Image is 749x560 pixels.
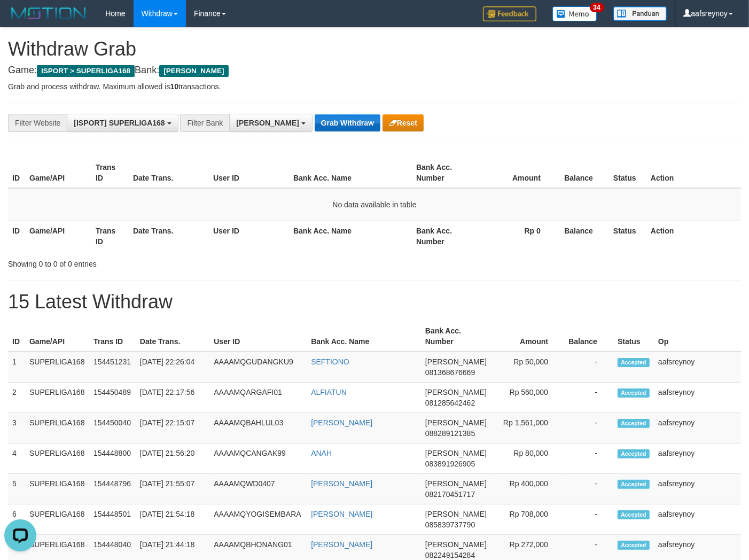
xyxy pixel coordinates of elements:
td: 3 [8,413,25,444]
th: Balance [557,158,609,188]
th: Bank Acc. Number [412,221,478,251]
th: Balance [564,321,613,352]
th: Game/API [25,321,89,352]
img: Feedback.jpg [483,6,536,21]
span: [PERSON_NAME] [425,357,487,366]
td: SUPERLIGA168 [25,504,89,535]
span: Accepted [618,358,650,367]
th: Bank Acc. Number [412,158,478,188]
div: Showing 0 to 0 of 0 entries [8,254,304,269]
td: 154448800 [89,444,136,474]
span: 34 [590,3,604,12]
td: 5 [8,474,25,504]
span: Accepted [618,541,650,550]
th: Date Trans. [129,221,209,251]
p: Grab and process withdraw. Maximum allowed is transactions. [8,81,741,92]
th: Trans ID [91,221,129,251]
span: [PERSON_NAME] [236,119,299,127]
th: Amount [491,321,564,352]
button: [PERSON_NAME] [229,114,312,132]
th: Bank Acc. Name [289,158,412,188]
td: 1 [8,352,25,383]
td: - [564,444,613,474]
th: ID [8,158,25,188]
th: User ID [209,158,289,188]
th: Date Trans. [136,321,209,352]
td: AAAAMQARGAFI01 [209,383,307,413]
a: [PERSON_NAME] [311,510,372,518]
th: User ID [209,221,289,251]
h4: Game: Bank: [8,65,741,76]
td: SUPERLIGA168 [25,413,89,444]
span: Accepted [618,449,650,458]
td: 154450040 [89,413,136,444]
h1: 15 Latest Withdraw [8,291,741,313]
span: Copy 088289121385 to clipboard [425,429,475,438]
td: Rp 80,000 [491,444,564,474]
span: [PERSON_NAME] [425,510,487,518]
a: ALFIATUN [311,388,347,396]
td: - [564,413,613,444]
div: Filter Bank [180,114,229,132]
button: [ISPORT] SUPERLIGA168 [67,114,178,132]
th: Rp 0 [478,221,557,251]
th: Trans ID [91,158,129,188]
td: [DATE] 21:55:07 [136,474,209,504]
div: Filter Website [8,114,67,132]
span: [PERSON_NAME] [159,65,228,77]
td: Rp 560,000 [491,383,564,413]
th: Op [654,321,741,352]
span: [PERSON_NAME] [425,388,487,396]
a: [PERSON_NAME] [311,540,372,549]
td: Rp 1,561,000 [491,413,564,444]
span: Copy 081285642462 to clipboard [425,399,475,407]
td: [DATE] 22:26:04 [136,352,209,383]
td: 2 [8,383,25,413]
button: Grab Withdraw [315,114,380,131]
span: Copy 082249154284 to clipboard [425,551,475,559]
th: Bank Acc. Name [307,321,421,352]
th: Action [646,221,741,251]
td: AAAAMQYOGISEMBARA [209,504,307,535]
th: Status [609,158,646,188]
td: SUPERLIGA168 [25,383,89,413]
td: aafsreynoy [654,474,741,504]
td: 4 [8,444,25,474]
span: [PERSON_NAME] [425,479,487,488]
td: SUPERLIGA168 [25,352,89,383]
td: - [564,504,613,535]
button: Reset [383,114,424,131]
span: ISPORT > SUPERLIGA168 [37,65,135,77]
td: aafsreynoy [654,504,741,535]
span: Copy 083891926905 to clipboard [425,460,475,468]
th: Bank Acc. Number [421,321,491,352]
td: AAAAMQGUDANGKU9 [209,352,307,383]
td: SUPERLIGA168 [25,444,89,474]
th: Game/API [25,221,91,251]
td: [DATE] 21:54:18 [136,504,209,535]
span: [ISPORT] SUPERLIGA168 [74,119,165,127]
span: Accepted [618,419,650,428]
span: Copy 082170451717 to clipboard [425,490,475,499]
span: [PERSON_NAME] [425,540,487,549]
th: Status [609,221,646,251]
a: [PERSON_NAME] [311,418,372,427]
th: ID [8,321,25,352]
span: Accepted [618,510,650,519]
td: Rp 400,000 [491,474,564,504]
td: SUPERLIGA168 [25,474,89,504]
span: Copy 085839737790 to clipboard [425,520,475,529]
td: [DATE] 21:56:20 [136,444,209,474]
td: 154448796 [89,474,136,504]
a: SEFTIONO [311,357,349,366]
td: 154450489 [89,383,136,413]
h1: Withdraw Grab [8,38,741,60]
th: Action [646,158,741,188]
td: 154448501 [89,504,136,535]
td: 154451231 [89,352,136,383]
a: ANAH [311,449,332,457]
td: - [564,474,613,504]
a: [PERSON_NAME] [311,479,372,488]
th: Date Trans. [129,158,209,188]
img: MOTION_logo.png [8,5,89,21]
